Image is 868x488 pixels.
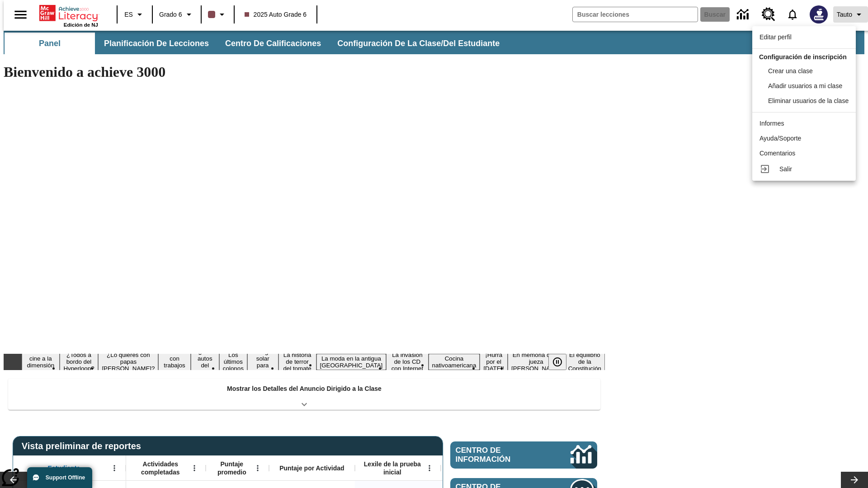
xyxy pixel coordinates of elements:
[768,67,813,75] span: Crear una clase
[768,97,849,104] span: Eliminar usuarios de la clase
[759,33,792,41] span: Editar perfil
[759,135,801,142] span: Ayuda/Soporte
[779,165,792,173] span: Salir
[768,82,842,89] span: Añadir usuarios a mi clase
[759,120,784,127] span: Informes
[759,53,847,61] span: Configuración de inscripción
[759,150,795,157] span: Comentarios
